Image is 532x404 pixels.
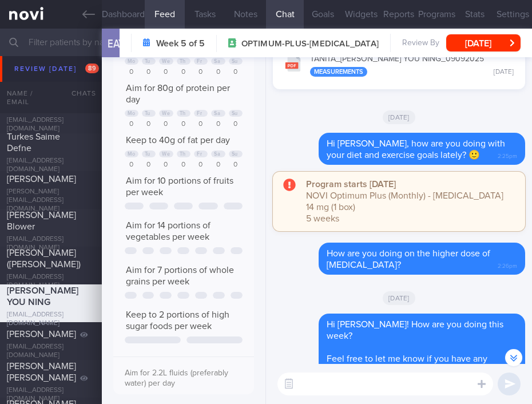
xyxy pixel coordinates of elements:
div: Sa [214,151,220,157]
span: How are you doing on the higher dose of [MEDICAL_DATA]? [327,249,490,270]
div: [PERSON_NAME][EMAIL_ADDRESS][DOMAIN_NAME] [7,188,95,213]
span: [PERSON_NAME] YOU NING [7,286,78,307]
div: Sa [214,58,220,65]
div: 0 [125,68,138,77]
div: [EMAIL_ADDRESS][DOMAIN_NAME] [7,235,95,252]
span: Hi [PERSON_NAME]! How are you doing this week? [327,320,503,340]
div: [DATE] [494,68,514,77]
span: [DATE] [383,291,415,305]
div: 0 [142,68,156,77]
div: 0 [142,120,156,129]
span: Keep to 40g of fat per day [126,136,230,145]
span: [PERSON_NAME] [7,175,76,184]
div: [EMAIL_ADDRESS][DOMAIN_NAME] [7,273,95,290]
div: 0 [142,161,156,169]
div: Su [232,151,238,157]
span: [PERSON_NAME] [7,65,76,74]
div: Su [232,110,238,117]
div: Th [180,58,186,65]
div: TANITA_ [PERSON_NAME] YOU NING_ 09092025 [310,54,514,77]
div: 0 [194,68,208,77]
span: Aim for 2.2L fluids (preferably water) per day [125,369,228,387]
div: [EMAIL_ADDRESS][DOMAIN_NAME] [7,78,95,96]
div: [EMAIL_ADDRESS][DOMAIN_NAME] [7,311,95,328]
span: Hi [PERSON_NAME], how are you doing with your diet and exercise goals lately? 🙂 [327,139,505,160]
button: TANITA_[PERSON_NAME] YOU NING_09092025 Measurements [DATE] [279,47,519,83]
div: Th [180,110,186,117]
div: 0 [177,120,190,129]
span: NOVI Optimum Plus (Monthly) - [MEDICAL_DATA] 14 mg (1 box) [306,191,503,212]
div: We [162,151,170,157]
div: 0 [159,68,173,77]
div: Tu [145,58,150,65]
span: OPTIMUM-PLUS-[MEDICAL_DATA] [241,38,379,50]
div: Sa [214,110,220,117]
button: [DATE] [446,34,521,52]
span: 2:25pm [498,149,517,160]
div: 0 [177,68,190,77]
span: Aim for 80g of protein per day [126,84,230,104]
span: Turkes Saime Defne [7,132,60,153]
div: [EMAIL_ADDRESS][DOMAIN_NAME] [7,386,95,403]
div: 0 [211,68,225,77]
span: Feel free to let me know if you have any questions or if there's anything specific you need help ... [327,354,499,386]
div: 0 [125,161,138,169]
div: 0 [194,161,208,169]
span: [PERSON_NAME] [PERSON_NAME] [7,362,76,382]
span: Aim for 7 portions of whole grains per week [126,266,234,286]
div: Fr [197,110,202,117]
span: [PERSON_NAME] ([PERSON_NAME]) [7,248,81,269]
div: 0 [211,161,225,169]
div: Tu [145,110,150,117]
div: [EMAIL_ADDRESS][DOMAIN_NAME] [7,157,95,174]
div: [EMAIL_ADDRESS][DOMAIN_NAME] [7,116,95,133]
span: 5 weeks [306,214,339,223]
div: [EMAIL_ADDRESS][DOMAIN_NAME] [7,343,95,360]
div: 0 [229,161,243,169]
div: Mo [128,151,136,157]
span: Keep to 2 portions of high sugar foods per week [126,310,229,331]
div: Su [232,58,238,65]
div: 0 [159,120,173,129]
div: Fr [197,151,202,157]
span: Review By [402,38,439,49]
div: Fr [197,58,202,65]
div: Tu [145,151,150,157]
div: 0 [177,161,190,169]
span: [PERSON_NAME] Blower [7,211,76,231]
div: Measurements [310,67,367,77]
div: Th [180,151,186,157]
div: 0 [211,120,225,129]
span: [PERSON_NAME] [7,330,76,339]
strong: Program starts [DATE] [306,180,396,189]
div: 0 [194,120,208,129]
span: 2:26pm [498,259,517,270]
div: We [162,58,170,65]
strong: Week 5 of 5 [156,38,205,49]
span: [DATE] [383,110,415,124]
div: Mo [128,58,136,65]
span: Aim for 14 portions of vegetables per week [126,221,211,241]
div: EAY [99,22,133,66]
div: 0 [229,120,243,129]
span: [PERSON_NAME] [7,103,76,112]
span: Aim for 10 portions of fruits per week [126,176,233,197]
div: 0 [125,120,138,129]
div: Mo [128,110,136,117]
div: 0 [159,161,173,169]
div: 0 [229,68,243,77]
div: We [162,110,170,117]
